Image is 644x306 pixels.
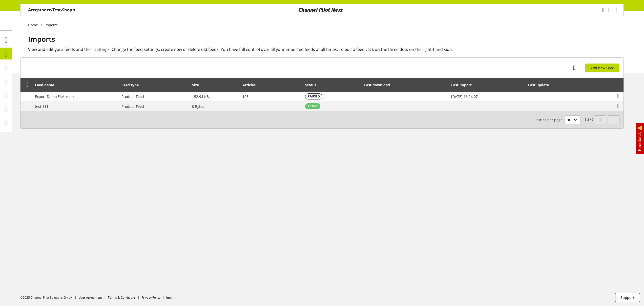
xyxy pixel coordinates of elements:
span: - [242,104,244,109]
button: Support [615,293,640,302]
a: Add new Feed [585,64,619,72]
h2: View and edit your feeds and their settings. Change the feed settings, create new or delete old f... [28,46,624,52]
div: Unlock to reorder rows [23,82,30,88]
a: Terms & Conditions [108,295,136,300]
small: 1-2 / 2 [534,115,593,124]
span: - [451,104,452,109]
div: Last update [528,82,554,88]
span: Export Demo Elektronik [35,94,74,99]
a: User Agreement [78,295,102,300]
div: Feed name [35,82,59,88]
span: Add new Feed [590,65,614,71]
a: Privacy Policy [141,295,160,300]
span: 105 [242,94,248,99]
nav: main navigation [20,4,624,16]
span: Entries per page [534,117,565,123]
a: Home [28,22,41,28]
span: - [528,94,529,99]
span: PAUSED [308,94,320,99]
span: - [528,104,529,109]
span: 152.94 KB [192,94,209,99]
span: - [364,104,365,109]
div: Feed type [121,82,144,88]
span: [DATE] 16:24:07 [451,94,478,99]
span: ▾ [73,7,75,13]
div: Articles [242,82,261,88]
div: Last import [451,82,477,88]
span: Imports [28,34,55,44]
span: ACTIVE [307,104,318,109]
span: Product-Feed [121,104,144,109]
div: Last download [364,82,395,88]
div: Size [192,82,204,88]
p: Acceptance-Test-Shop [28,7,75,13]
span: test 111 [35,104,48,109]
span: 0 Bytes [192,104,204,109]
span: - [364,94,365,99]
span: Product-Feed [121,94,144,99]
a: Imprint [166,295,176,300]
li: ©2025 Channel Pilot Solutions GmbH [20,295,78,300]
a: Feedback ⚠️ [635,123,644,154]
span: Support [620,295,635,300]
span: Unlock to reorder rows [25,82,30,87]
div: Status [305,82,321,88]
